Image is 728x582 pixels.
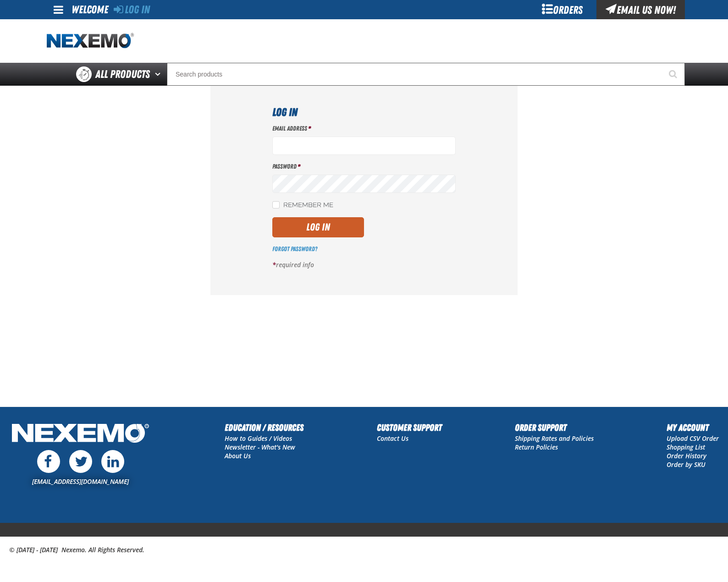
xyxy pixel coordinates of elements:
input: Search [167,63,685,86]
input: Remember Me [272,201,280,209]
h2: My Account [667,421,719,434]
a: Return Policies [515,443,558,451]
h1: Log In [272,104,456,121]
span: All Products [95,66,150,82]
button: Open All Products pages [152,63,167,86]
a: Order History [667,451,706,460]
a: Order by SKU [667,460,706,469]
label: Email Address [272,124,456,133]
a: Contact Us [377,434,408,443]
a: Shipping Rates and Policies [515,434,594,443]
a: [EMAIL_ADDRESS][DOMAIN_NAME] [32,477,129,486]
img: Nexemo Logo [9,421,152,448]
button: Log In [272,217,364,237]
button: Start Searching [662,63,685,86]
a: How to Guides / Videos [225,434,292,443]
h2: Order Support [515,421,594,434]
p: required info [272,261,456,269]
a: Upload CSV Order [667,434,719,443]
label: Remember Me [272,201,333,210]
a: Log In [114,3,150,16]
a: Newsletter - What's New [225,443,295,451]
h2: Education / Resources [225,421,303,434]
a: Home [47,33,134,49]
a: About Us [225,451,251,460]
a: Forgot Password? [272,245,317,253]
img: Nexemo logo [47,33,134,49]
h2: Customer Support [377,421,442,434]
label: Password [272,162,456,171]
a: Shopping List [667,443,705,451]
